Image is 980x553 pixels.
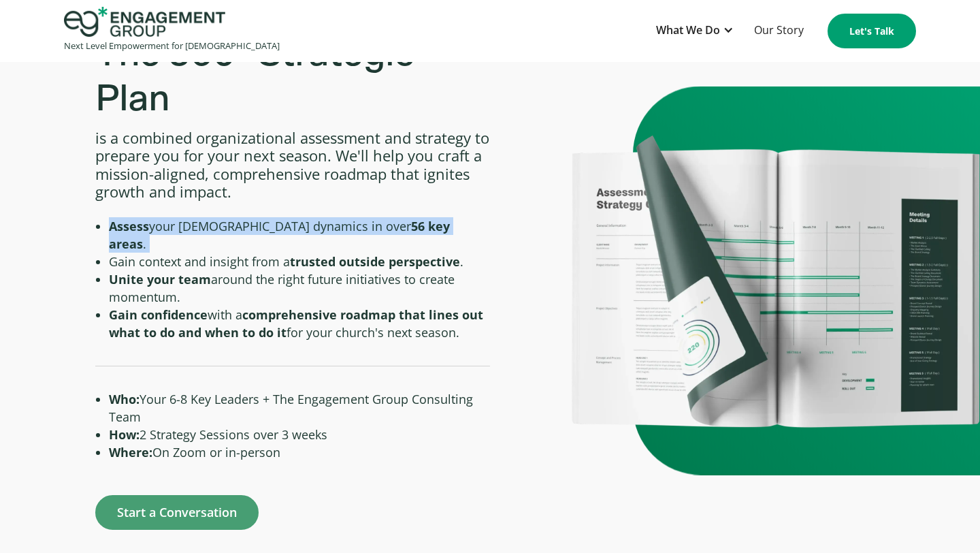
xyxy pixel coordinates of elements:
li: Gain context and insight from a . [109,253,490,270]
strong: Assess [109,218,149,234]
img: A printed document showcasing a plan that covers a full 360 degree assessment in 56 key areas of ... [572,134,980,428]
li: 2 Strategy Sessions over 3 weeks [109,426,490,443]
div: What We Do [656,21,720,39]
strong: How: [109,426,140,443]
span: Phone number [299,111,376,126]
strong: comprehensive roadmap that lines out what to do and when to do it [109,306,483,341]
h3: The 360° Strategic Plan [95,32,490,122]
strong: trusted outside perspective [290,253,460,270]
li: Your 6-8 Key Leaders + The Engagement Group Consulting Team [109,390,490,426]
a: home [64,7,280,55]
p: is a combined organizational assessment and strategy to prepare you for your next season. We'll h... [95,129,490,201]
strong: Where: [109,444,152,460]
li: with a for your church's next season. ‍ [109,306,490,359]
li: your [DEMOGRAPHIC_DATA] dynamics in over . [109,217,490,253]
img: Engagement Group Logo Icon [64,7,225,37]
div: What We Do [649,14,740,48]
strong: 56 key areas [109,218,450,252]
div: Next Level Empowerment for [DEMOGRAPHIC_DATA] [64,37,280,55]
strong: Gain confidence [109,306,208,323]
span: Organization [299,55,366,70]
strong: Unite your team [109,271,211,287]
li: around the right future initiatives to create momentum. [109,270,490,306]
a: Start a Conversation [95,495,259,530]
strong: Who: [109,391,140,407]
li: On Zoom or in-person [109,443,490,461]
a: Our Story [747,14,811,48]
a: Let's Talk [828,14,916,48]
